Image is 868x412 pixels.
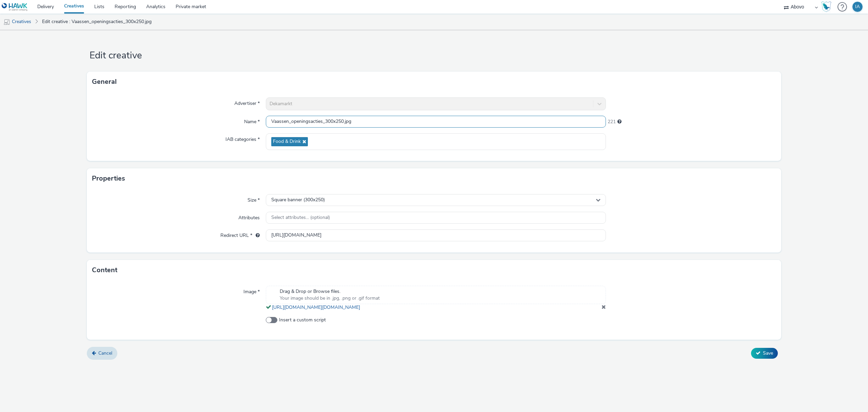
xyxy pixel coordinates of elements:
a: Edit creative : Vaassen_openingsacties_300x250.jpg [39,14,155,30]
button: Save [751,348,778,359]
span: 221 [608,118,616,125]
img: mobile [3,19,10,25]
input: Name [266,116,606,128]
label: Name * [241,116,262,125]
input: url... [266,229,606,241]
span: Select attributes... (optional) [271,215,330,221]
img: undefined Logo [2,3,28,11]
label: IAB categories * [223,133,262,143]
span: Your image should be in .jpg, .png or .gif format [280,295,380,302]
h3: Content [92,265,117,275]
a: Hawk Academy [821,1,834,12]
span: Drag & Drop or Browse files. [280,288,380,295]
h1: Edit creative [87,49,781,62]
a: Cancel [87,347,117,360]
img: Hawk Academy [821,1,831,12]
div: IA [855,2,860,12]
label: Size * [245,194,262,204]
span: Save [763,350,773,356]
h3: Properties [92,173,125,184]
span: Cancel [98,350,112,356]
span: Insert a custom script [279,317,326,323]
h3: General [92,77,117,87]
label: Redirect URL * [218,229,262,239]
a: [URL][DOMAIN_NAME][DOMAIN_NAME] [272,304,363,311]
span: Square banner (300x250) [271,197,325,203]
label: Image * [241,286,262,295]
label: Attributes [236,212,262,221]
span: Food & Drink [273,139,301,145]
label: Advertiser * [232,97,262,107]
div: URL will be used as a validation URL with some SSPs and it will be the redirection URL of your cr... [252,232,260,239]
div: Maximum 255 characters [617,118,622,125]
